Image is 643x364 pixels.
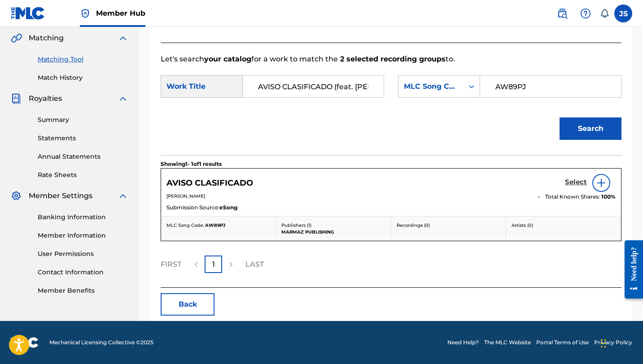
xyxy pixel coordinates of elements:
span: Total Known Shares: [545,193,601,201]
img: Member Settings [11,191,22,201]
a: Portal Terms of Use [536,338,589,347]
p: 1 [212,259,215,270]
p: FIRST [161,259,181,270]
span: eSong [219,204,237,212]
img: Matching [11,33,22,43]
img: Top Rightsholder [80,8,91,19]
img: logo [11,337,39,348]
img: help [580,8,591,19]
img: search [557,8,568,19]
div: Widget de chat [598,321,643,364]
a: Contact Information [38,268,128,277]
p: Publishers ( 1 ) [281,222,385,229]
span: Matching [29,33,64,43]
img: MLC Logo [11,7,45,20]
span: Member Settings [29,191,92,201]
button: Back [161,293,214,316]
a: Matching Tool [38,55,128,64]
img: expand [118,33,128,43]
a: Member Benefits [38,286,128,295]
div: Arrastrar [601,330,606,357]
h5: Select [565,178,587,186]
div: Notifications [600,9,609,18]
div: Help [577,4,595,22]
a: Public Search [553,4,571,22]
strong: 2 selected recording groups [338,55,446,63]
a: Privacy Policy [594,338,632,347]
span: AW89PJ [205,222,225,228]
p: Let's search for a work to match the to. [161,54,621,65]
a: Banking Information [38,212,128,222]
img: expand [118,93,128,104]
iframe: Chat Widget [598,321,643,364]
span: Submission Source: [166,204,219,212]
h5: AVISO CLASIFICADO [166,178,253,188]
p: LAST [245,259,264,270]
p: MARMAZ PUBLISHING [281,229,385,235]
div: MLC Song Code [404,81,458,92]
a: User Permissions [38,249,128,259]
form: Search Form [161,65,621,155]
a: Need Help? [447,338,479,347]
img: expand [118,191,128,201]
span: MLC Song Code: [166,222,204,228]
span: Mechanical Licensing Collective © 2025 [49,338,153,347]
img: info [596,178,607,188]
p: Recordings ( 0 ) [397,222,500,229]
a: Statements [38,134,128,143]
button: Search [560,117,621,140]
img: Royalties [11,93,22,104]
span: Member Hub [96,8,145,18]
a: Summary [38,115,128,125]
p: Artists ( 0 ) [512,222,616,229]
span: Royalties [29,93,62,104]
a: Rate Sheets [38,170,128,180]
strong: your catalog [204,55,251,63]
p: Showing 1 - 1 of 1 results [161,160,222,168]
a: The MLC Website [484,338,531,347]
iframe: Resource Center [618,233,643,305]
a: Member Information [38,231,128,240]
a: Match History [38,73,128,82]
span: [PERSON_NAME] [166,193,205,199]
span: 100 % [601,193,616,201]
a: Annual Statements [38,152,128,161]
div: User Menu [614,4,632,22]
